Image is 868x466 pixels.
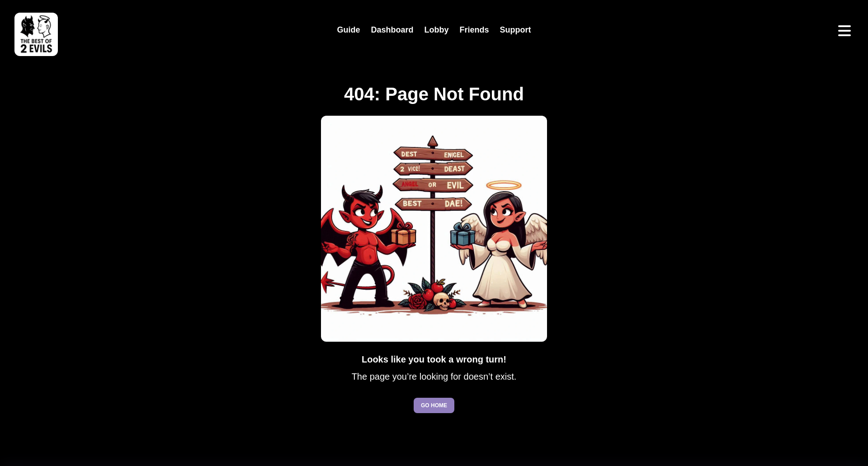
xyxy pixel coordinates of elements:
button: Open menu [835,22,854,40]
h1: 404: Page Not Found [344,83,524,105]
a: Dashboard [365,20,419,40]
img: Lost in Best of 2 Evils [321,116,547,342]
p: The page you’re looking for doesn’t exist. [352,370,517,383]
a: Friends [454,20,495,40]
a: Guide [331,20,365,40]
a: Go to homepage [414,398,454,413]
div: Page not found [310,72,558,424]
img: best of 2 evils logo [14,13,58,56]
strong: Looks like you took a wrong turn! [362,354,506,364]
a: Lobby [419,20,454,40]
a: Support [495,20,537,40]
